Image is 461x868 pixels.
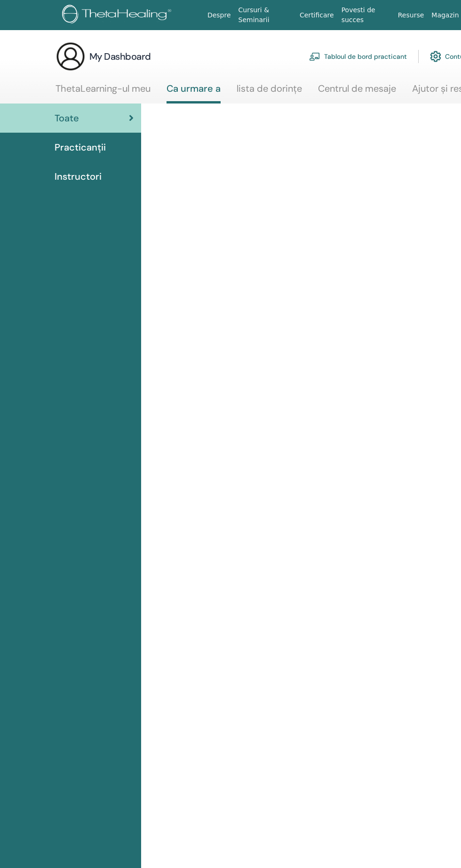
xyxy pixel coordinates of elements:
span: Toate [55,111,79,125]
h3: My Dashboard [89,50,151,63]
a: Tabloul de bord practicant [309,46,407,67]
img: logo.png [62,5,175,26]
img: cog.svg [430,48,441,64]
a: Resurse [394,7,428,24]
a: Certificare [296,7,338,24]
span: Instructori [55,169,102,183]
a: Centrul de mesaje [318,83,396,101]
img: chalkboard-teacher.svg [309,52,320,61]
a: lista de dorințe [237,83,302,101]
a: Cursuri & Seminarii [235,1,296,29]
a: Despre [204,7,235,24]
a: Povesti de succes [338,1,394,29]
a: ThetaLearning-ul meu [56,83,151,101]
a: Ca urmare a [167,83,221,104]
img: generic-user-icon.jpg [56,41,86,72]
span: Practicanții [55,140,106,154]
